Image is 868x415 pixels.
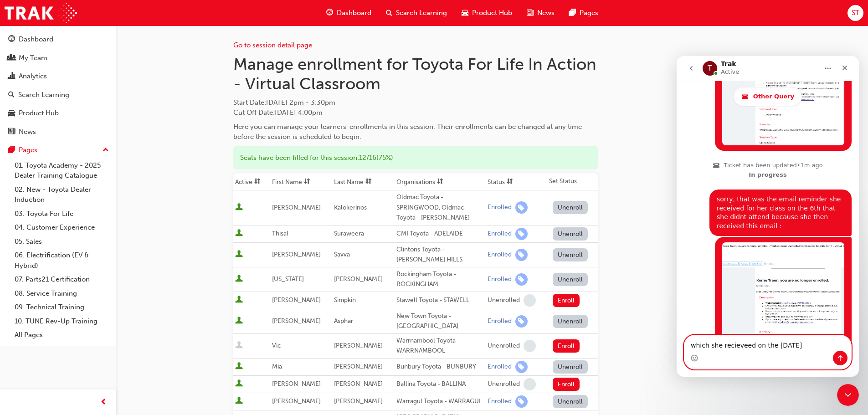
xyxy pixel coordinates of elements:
[11,183,113,207] a: 02. New - Toyota Dealer Induction
[396,396,484,407] div: Warragul Toyota - WARRAGUL
[553,248,588,261] button: Unenroll
[379,4,454,22] a: search-iconSearch Learning
[515,395,528,408] span: learningRecordVerb_ENROLL-icon
[4,142,113,159] button: Pages
[837,384,859,406] iframe: Intercom live chat
[11,272,113,287] a: 07. Parts21 Certification
[524,378,536,390] span: learningRecordVerb_NONE-icon
[319,4,379,22] a: guage-iconDashboard
[396,362,484,372] div: Bunbury Toyota - BUNBURY
[334,204,367,211] span: Kalokerinos
[235,317,243,326] span: User is active
[8,91,15,99] span: search-icon
[272,204,321,211] span: [PERSON_NAME]
[4,29,113,142] button: DashboardMy TeamAnalyticsSearch LearningProduct HubNews
[334,380,383,388] span: [PERSON_NAME]
[334,275,383,283] span: [PERSON_NAME]
[233,122,598,142] div: Here you can manage your learners' enrollments in this session. Their enrollments can be changed ...
[569,7,576,19] span: pages-icon
[235,296,243,305] span: User is active
[235,203,243,212] span: User is active
[103,144,109,156] span: up-icon
[4,50,113,67] a: My Team
[11,220,113,235] a: 04. Customer Experience
[396,379,484,389] div: Ballina Toyota - BALLINA
[488,203,512,212] div: Enrolled
[553,201,588,214] button: Unenroll
[235,379,243,389] span: User is active
[553,273,588,286] button: Unenroll
[334,317,353,325] span: Asphar
[524,294,536,307] span: learningRecordVerb_NONE-icon
[8,36,15,44] span: guage-icon
[519,4,562,22] a: news-iconNews
[515,249,528,261] span: learningRecordVerb_ENROLL-icon
[4,31,113,48] a: Dashboard
[8,54,15,62] span: people-icon
[334,296,356,304] span: Simpkin
[235,397,243,406] span: User is active
[19,127,36,137] div: News
[486,173,547,190] th: Toggle SortBy
[4,68,113,85] a: Analytics
[553,378,580,391] button: Enroll
[11,248,113,272] a: 06. Electrification (EV & Hybrid)
[5,3,77,23] a: Trak
[677,56,859,377] iframe: Intercom live chat
[334,251,350,258] span: Savva
[396,336,484,356] div: Warrnambool Toyota - WARRNAMBOOL
[19,108,59,118] div: Product Hub
[515,228,528,240] span: learningRecordVerb_ENROLL-icon
[334,342,383,349] span: [PERSON_NAME]
[365,178,372,186] span: sorting-icon
[472,8,512,18] span: Product Hub
[396,192,484,223] div: Oldmac Toyota - SPRINGWOOD, Oldmac Toyota - [PERSON_NAME]
[233,173,270,190] th: Toggle SortBy
[304,178,310,186] span: sorting-icon
[334,363,383,370] span: [PERSON_NAME]
[235,362,243,371] span: User is active
[515,315,528,328] span: learningRecordVerb_ENROLL-icon
[233,108,323,117] span: Cut Off Date : [DATE] 4:00pm
[386,7,392,19] span: search-icon
[507,178,513,186] span: sorting-icon
[524,340,536,352] span: learningRecordVerb_NONE-icon
[527,7,534,19] span: news-icon
[488,342,520,350] div: Unenrolled
[235,250,243,259] span: User is active
[488,275,512,284] div: Enrolled
[272,380,321,388] span: [PERSON_NAME]
[4,123,113,140] a: News
[337,8,371,18] span: Dashboard
[488,317,512,326] div: Enrolled
[396,295,484,306] div: Stawell Toyota - STAWELL
[488,296,520,305] div: Unenrolled
[8,146,15,154] span: pages-icon
[4,87,113,103] a: Search Learning
[8,128,15,136] span: news-icon
[272,363,282,370] span: Mia
[254,178,261,186] span: sorting-icon
[19,34,53,45] div: Dashboard
[272,296,321,304] span: [PERSON_NAME]
[19,71,47,82] div: Analytics
[454,4,519,22] a: car-iconProduct Hub
[235,275,243,284] span: User is active
[553,315,588,328] button: Unenroll
[272,251,321,258] span: [PERSON_NAME]
[488,363,512,371] div: Enrolled
[272,342,281,349] span: Vic
[553,227,588,241] button: Unenroll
